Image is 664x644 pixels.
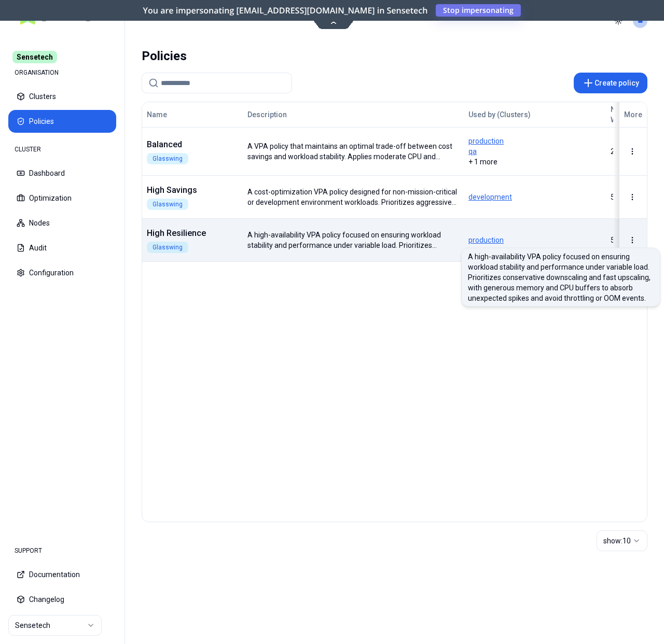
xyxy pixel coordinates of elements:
p: A high-availability VPA policy focused on ensuring workload stability and performance under varia... [468,251,654,303]
div: A VPA policy that maintains an optimal trade-off between cost savings and workload stability. App... [247,141,459,162]
div: 269 [611,146,648,157]
span: Sensetech [12,51,57,63]
div: CLUSTER [8,139,116,160]
span: qa [468,146,601,157]
button: Configuration [8,261,116,284]
div: Description [247,109,447,120]
div: Glasswing [147,199,188,210]
div: SUPPORT [8,540,116,561]
span: production [468,235,601,245]
div: 54 [611,235,648,245]
div: No. of Workloads [611,104,648,125]
button: Documentation [8,563,116,586]
button: Audit [8,236,116,259]
div: + 1 more [468,136,601,167]
div: Glasswing [147,153,188,164]
span: production [468,136,601,146]
button: Nodes [8,212,116,234]
div: A high-availability VPA policy focused on ensuring workload stability and performance under varia... [247,230,459,250]
div: High Savings [147,184,238,197]
button: Dashboard [8,162,116,185]
div: ORGANISATION [8,62,116,83]
div: More [624,109,642,120]
button: Name [147,104,167,125]
button: Policies [8,110,116,133]
div: Balanced [147,138,238,151]
div: 51 [611,192,648,202]
button: Clusters [8,85,116,108]
div: Glasswing [147,242,188,253]
div: Used by (Clusters) [468,109,601,120]
button: Create policy [574,73,647,93]
div: Policies [142,46,187,66]
button: Changelog [8,588,116,611]
button: Optimization [8,187,116,209]
div: A cost-optimization VPA policy designed for non-mission-critical or development environment workl... [247,187,459,207]
span: development [468,192,601,202]
div: High Resilience [147,227,238,240]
